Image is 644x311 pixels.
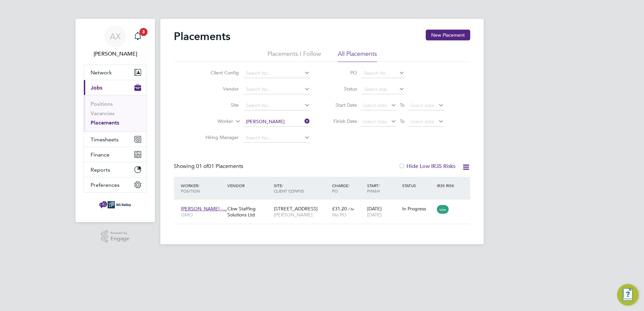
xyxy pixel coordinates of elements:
[437,205,449,214] span: Low
[327,102,357,108] label: Start Date
[139,28,148,36] span: 3
[91,110,115,116] a: Vacancies
[244,69,310,78] input: Search for...
[402,206,434,212] div: In Progress
[91,136,119,143] span: Timesheets
[274,212,329,218] span: [PERSON_NAME]
[367,183,380,194] span: / Finish
[84,26,147,58] a: AX[PERSON_NAME]
[244,133,310,143] input: Search for...
[274,183,304,194] span: / Client Config
[367,212,382,218] span: [DATE]
[410,102,434,108] span: Select date
[327,70,357,76] label: PO
[365,179,400,197] div: Start
[362,85,405,94] input: Select one
[332,183,350,194] span: / PO
[181,206,227,212] span: [PERSON_NAME] -…
[99,199,131,210] img: ngbailey-logo-retina.png
[84,177,147,192] button: Preferences
[131,26,144,47] a: 3
[84,95,147,132] div: Jobs
[200,70,239,76] label: Client Config
[226,179,272,192] div: Vendor
[179,202,470,208] a: [PERSON_NAME] -…GMOCbw Staffing Solutions Ltd[STREET_ADDRESS][PERSON_NAME]£31.20 / hrNo PO[DATE][...
[617,284,639,306] button: Engage Resource Center
[174,163,245,170] div: Showing
[226,202,272,221] div: Cbw Staffing Solutions Ltd
[435,179,458,192] div: IR35 Risk
[110,32,121,41] span: AX
[84,199,147,210] a: Go to home page
[91,119,119,126] a: Placements
[410,118,434,125] span: Select date
[181,212,224,218] span: GMO
[332,206,347,212] span: £31.20
[365,202,400,221] div: [DATE]
[91,101,113,107] a: Positions
[400,179,436,192] div: Status
[91,84,102,91] span: Jobs
[267,50,321,62] li: Placements I Follow
[196,163,208,170] span: 01 of
[426,30,470,40] button: New Placement
[84,50,147,58] span: Angela Xiberras
[327,86,357,92] label: Status
[244,85,310,94] input: Search for...
[327,118,357,124] label: Finish Date
[91,69,112,76] span: Network
[330,179,365,197] div: Charge
[194,118,233,125] label: Worker
[332,212,347,218] span: No PO
[398,117,407,126] span: To
[91,167,110,173] span: Reports
[196,163,243,170] span: 01 Placements
[244,117,310,127] input: Search for...
[75,19,155,222] nav: Main navigation
[91,151,109,158] span: Finance
[338,50,377,62] li: All Placements
[244,101,310,110] input: Search for...
[200,134,239,140] label: Hiring Manager
[179,179,226,197] div: Worker
[84,65,147,80] button: Network
[84,162,147,177] button: Reports
[272,179,330,197] div: Site
[363,118,387,125] span: Select date
[363,102,387,108] span: Select date
[348,206,354,211] span: / hr
[200,86,239,92] label: Vendor
[274,206,318,212] span: [STREET_ADDRESS]
[362,69,405,78] input: Search for...
[398,163,455,170] label: Hide Low IR35 Risks
[200,102,239,108] label: Site
[181,183,200,194] span: / Position
[398,101,407,109] span: To
[91,182,120,188] span: Preferences
[84,132,147,147] button: Timesheets
[174,30,230,43] h2: Placements
[84,80,147,95] button: Jobs
[110,230,129,236] span: Powered by
[101,230,130,243] a: Powered byEngage
[84,147,147,162] button: Finance
[110,236,129,242] span: Engage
